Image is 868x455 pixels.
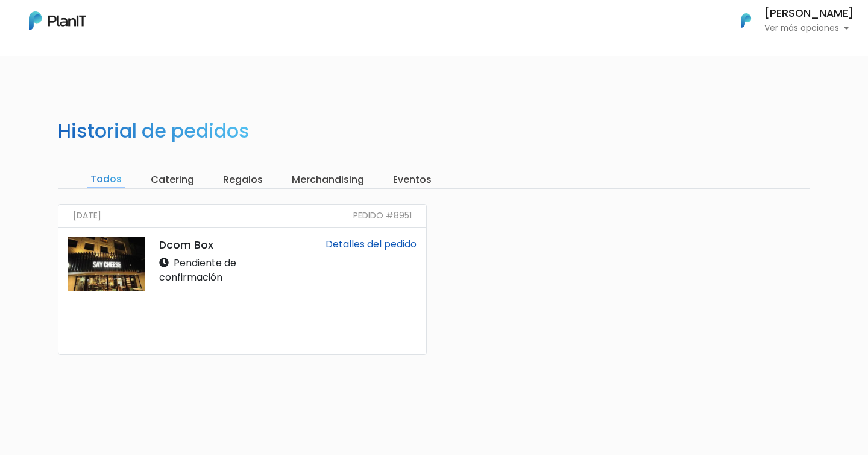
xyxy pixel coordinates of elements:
img: thumb_WhatsApp_Image_2024-05-31_at_10.12.15.jpeg [68,237,145,291]
h2: Historial de pedidos [58,119,250,142]
p: Ver más opciones [764,24,854,33]
p: Dcom Box [159,237,266,253]
a: Detalles del pedido [325,237,417,251]
small: [DATE] [73,209,101,222]
p: Pendiente de confirmación [159,256,266,285]
img: PlanIt Logo [29,11,86,30]
small: Pedido #8951 [353,209,412,222]
input: Regalos [219,171,266,188]
input: Eventos [389,171,435,188]
input: Todos [87,171,125,188]
button: PlanIt Logo [PERSON_NAME] Ver más opciones [726,5,854,36]
img: PlanIt Logo [733,7,759,34]
input: Merchandising [288,171,368,188]
input: Catering [147,171,198,188]
h6: [PERSON_NAME] [764,8,854,19]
